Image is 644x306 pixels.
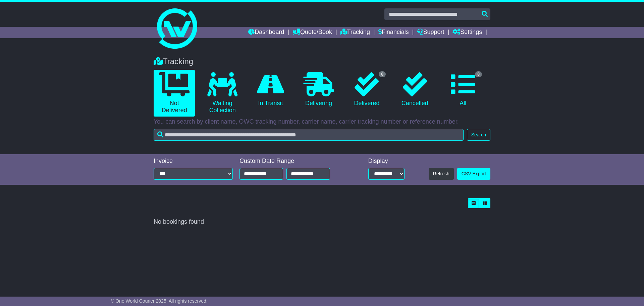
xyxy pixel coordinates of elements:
div: No bookings found [154,218,490,226]
a: Support [417,27,444,38]
button: Refresh [429,168,454,180]
a: Not Delivered [154,70,195,117]
div: Invoice [154,158,233,165]
button: Search [467,129,490,141]
div: Custom Date Range [239,158,347,165]
a: 8 All [442,70,484,110]
p: You can search by client name, OWC tracking number, carrier name, carrier tracking number or refe... [154,118,490,126]
a: 8 Delivered [346,70,387,110]
a: CSV Export [457,168,490,180]
a: Dashboard [248,27,284,38]
a: Quote/Book [292,27,332,38]
span: © One World Courier 2025. All rights reserved. [111,298,208,304]
a: Waiting Collection [202,70,243,117]
span: 8 [475,71,482,77]
div: Display [368,158,405,165]
a: Delivering [298,70,339,110]
a: Financials [378,27,409,38]
a: Tracking [340,27,370,38]
a: Cancelled [394,70,435,110]
div: Tracking [150,57,494,67]
span: 8 [379,71,386,77]
a: Settings [452,27,482,38]
a: In Transit [250,70,291,110]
